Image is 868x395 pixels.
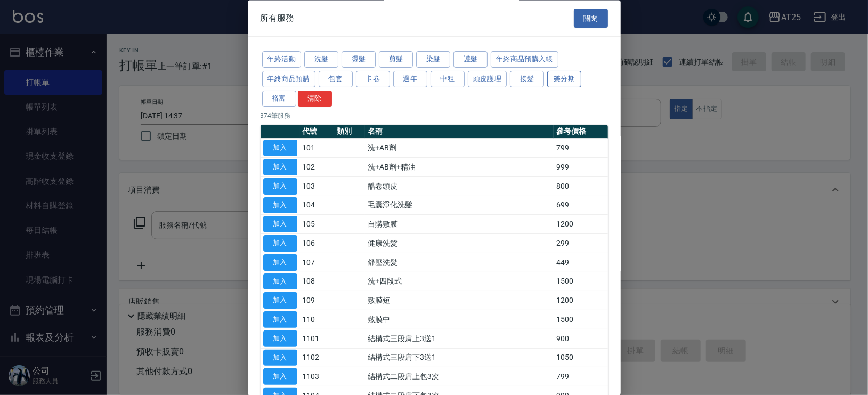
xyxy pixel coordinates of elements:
button: 關閉 [574,9,608,28]
button: 加入 [263,254,297,271]
td: 1101 [300,329,334,349]
td: 449 [554,253,607,272]
td: 1200 [554,215,607,234]
td: 1050 [554,349,607,368]
button: 染髮 [416,52,450,68]
td: 103 [300,177,334,196]
td: 酷卷頭皮 [365,177,554,196]
button: 年終活動 [262,52,302,68]
td: 1103 [300,367,334,386]
button: 護髮 [453,52,488,68]
td: 舒壓洗髮 [365,253,554,272]
button: 加入 [263,369,297,385]
button: 裕富 [262,91,296,107]
button: 加入 [263,197,297,214]
button: 加入 [263,159,297,176]
td: 洗+四段式 [365,272,554,292]
button: 加入 [263,236,297,252]
button: 接髮 [510,71,544,87]
td: 104 [300,196,334,215]
td: 900 [554,329,607,349]
td: 800 [554,177,607,196]
button: 清除 [298,91,332,107]
td: 107 [300,253,334,272]
button: 過年 [393,71,427,87]
td: 108 [300,272,334,292]
td: 102 [300,158,334,177]
td: 敷膜短 [365,291,554,310]
th: 參考價格 [554,125,607,139]
button: 加入 [263,140,297,157]
td: 110 [300,310,334,329]
p: 374 筆服務 [261,111,608,121]
td: 101 [300,139,334,158]
td: 1500 [554,272,607,292]
td: 1102 [300,349,334,368]
td: 結構式三段肩上3送1 [365,329,554,349]
button: 包套 [319,71,353,87]
td: 洗+AB劑 [365,139,554,158]
th: 代號 [300,125,334,139]
td: 105 [300,215,334,234]
button: 加入 [263,350,297,366]
button: 卡卷 [356,71,390,87]
td: 1200 [554,291,607,310]
button: 年終商品預購入帳 [491,52,558,68]
button: 剪髮 [379,52,413,68]
button: 加入 [263,293,297,309]
td: 自購敷膜 [365,215,554,234]
button: 頭皮護理 [468,71,507,87]
th: 類別 [334,125,365,139]
td: 結構式二段肩上包3次 [365,367,554,386]
td: 洗+AB劑+精油 [365,158,554,177]
span: 所有服務 [261,13,295,23]
td: 毛囊淨化洗髮 [365,196,554,215]
button: 加入 [263,330,297,347]
button: 加入 [263,312,297,328]
th: 名稱 [365,125,554,139]
button: 燙髮 [342,52,376,68]
button: 加入 [263,216,297,233]
td: 敷膜中 [365,310,554,329]
button: 中租 [431,71,465,87]
button: 樂分期 [547,71,581,87]
button: 年終商品預購 [262,71,315,87]
td: 299 [554,234,607,253]
td: 999 [554,158,607,177]
td: 109 [300,291,334,310]
button: 加入 [263,273,297,290]
td: 結構式三段肩下3送1 [365,349,554,368]
td: 1500 [554,310,607,329]
button: 加入 [263,178,297,195]
td: 健康洗髮 [365,234,554,253]
td: 106 [300,234,334,253]
td: 799 [554,139,607,158]
td: 699 [554,196,607,215]
td: 799 [554,367,607,386]
button: 洗髮 [304,52,338,68]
